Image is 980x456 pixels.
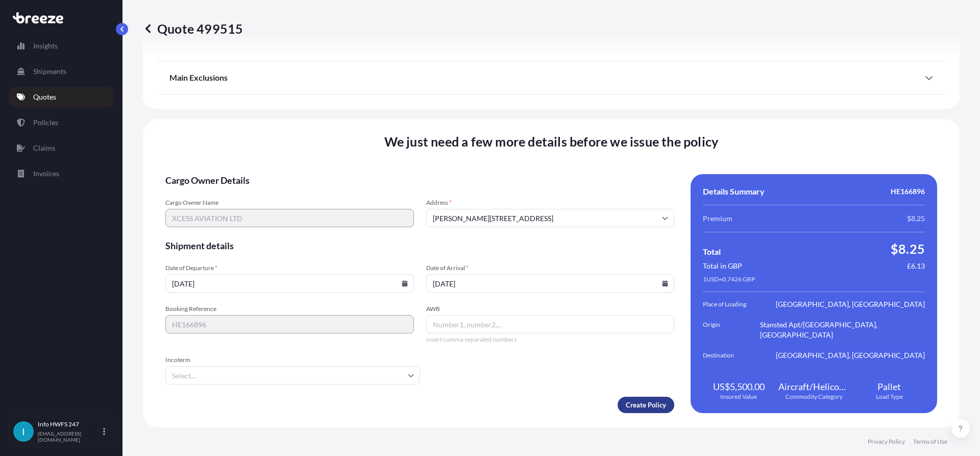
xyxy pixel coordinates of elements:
span: AWB [426,305,675,313]
span: Stansted Apt/[GEOGRAPHIC_DATA], [GEOGRAPHIC_DATA] [760,320,925,340]
span: Insured Value [720,393,757,401]
input: Select... [165,366,420,385]
span: Date of Arrival [426,264,675,272]
a: Shipments [9,61,114,82]
span: Booking Reference [165,305,414,313]
span: Total [703,247,721,257]
input: dd/mm/yyyy [165,274,414,293]
span: [GEOGRAPHIC_DATA], [GEOGRAPHIC_DATA] [776,350,925,361]
span: Commodity Category [786,393,843,401]
span: $8.25 [891,241,925,257]
span: Insert comma-separated numbers [426,335,675,344]
span: Date of Departure [165,264,414,272]
span: We just need a few more details before we issue the policy [384,133,719,150]
input: Number1, number2,... [426,315,675,333]
span: Shipment details [165,239,674,252]
span: US$5,500.00 [713,380,765,393]
a: Insights [9,36,114,56]
p: Claims [33,143,55,153]
p: Quotes [33,92,56,102]
p: Quote 499515 [143,20,243,37]
span: 1 USD = 0.7426 GBP [703,275,755,283]
span: Aircraft/Helicopters: Parts and Accessories, but excluding Aircraft Engines [778,380,850,393]
span: Total in GBP [703,261,742,271]
span: Place of Loading [703,299,760,309]
span: I [22,426,25,437]
p: Info HWFS 247 [38,420,101,428]
a: Policies [9,112,114,133]
span: Main Exclusions [169,73,228,83]
span: Cargo Owner Name [165,199,414,207]
p: Insights [33,41,58,51]
span: Origin [703,320,760,340]
div: Main Exclusions [169,65,933,90]
span: Cargo Owner Details [165,174,674,186]
span: Details Summary [703,186,765,197]
a: Privacy Policy [868,438,905,446]
a: Claims [9,138,114,158]
p: [EMAIL_ADDRESS][DOMAIN_NAME] [38,430,101,443]
input: dd/mm/yyyy [426,274,675,293]
span: Pallet [877,380,901,393]
a: Quotes [9,87,114,107]
input: Your internal reference [165,315,414,333]
span: [GEOGRAPHIC_DATA], [GEOGRAPHIC_DATA] [776,299,925,309]
span: Load Type [876,393,903,401]
input: Cargo owner address [426,209,675,227]
a: Terms of Use [913,438,947,446]
p: Shipments [33,66,66,77]
button: Create Policy [618,397,674,413]
span: Destination [703,350,760,361]
span: £6.13 [907,261,925,271]
p: Create Policy [626,400,666,410]
p: Invoices [33,169,59,179]
a: Invoices [9,163,114,184]
span: Premium [703,213,732,224]
span: Address [426,199,675,207]
span: HE166896 [891,186,925,197]
p: Policies [33,117,58,128]
span: $8.25 [907,213,925,224]
span: Incoterm [165,356,420,364]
